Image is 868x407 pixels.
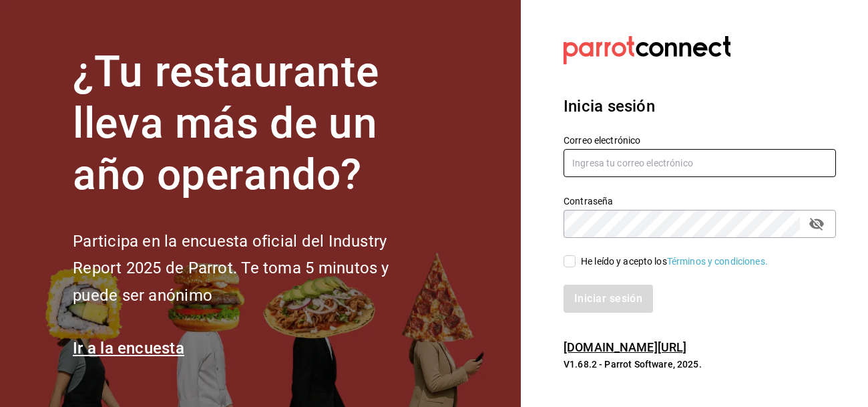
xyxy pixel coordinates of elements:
label: Contraseña [564,196,836,206]
button: passwordField [805,213,828,235]
a: Términos y condiciones. [667,256,768,267]
a: [DOMAIN_NAME][URL] [564,340,686,354]
label: Correo electrónico [564,136,836,145]
div: He leído y acepto los [581,255,768,269]
h1: ¿Tu restaurante lleva más de un año operando? [73,47,433,200]
h2: Participa en la encuesta oficial del Industry Report 2025 de Parrot. Te toma 5 minutos y puede se... [73,228,433,309]
p: V1.68.2 - Parrot Software, 2025. [564,358,836,371]
h3: Inicia sesión [564,94,836,118]
input: Ingresa tu correo electrónico [564,149,836,177]
a: Ir a la encuesta [73,339,184,358]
